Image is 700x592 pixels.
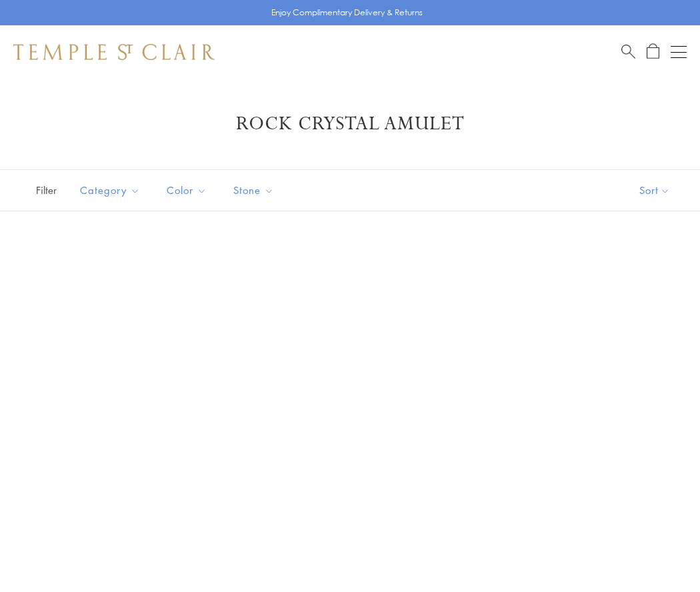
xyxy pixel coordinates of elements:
[73,182,150,199] span: Category
[33,112,667,136] h1: Rock Crystal Amulet
[157,175,217,205] button: Color
[271,6,423,19] p: Enjoy Complimentary Delivery & Returns
[609,170,700,211] button: Show sort by
[160,182,217,199] span: Color
[227,182,284,199] span: Stone
[13,44,215,60] img: Temple St. Clair
[223,175,284,205] button: Stone
[70,175,150,205] button: Category
[621,43,635,60] a: Search
[671,44,687,60] button: Open navigation
[647,43,659,60] a: Open Shopping Bag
